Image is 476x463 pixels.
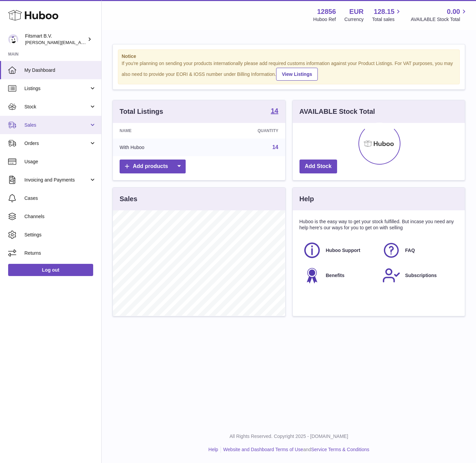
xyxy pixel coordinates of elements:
[411,16,468,23] span: AVAILABLE Stock Total
[299,194,314,204] h3: Help
[24,67,96,73] span: My Dashboard
[326,247,360,254] span: Huboo Support
[299,160,337,173] a: Add Stock
[311,447,369,452] a: Service Terms & Conditions
[24,159,96,165] span: Usage
[113,139,204,156] td: With Huboo
[303,241,375,259] a: Huboo Support
[326,272,345,279] span: Benefits
[272,144,278,150] a: 14
[411,7,468,23] a: 0.00 AVAILABLE Stock Total
[372,16,402,23] span: Total sales
[382,266,455,285] a: Subscriptions
[299,107,375,116] h3: AVAILABLE Stock Total
[349,7,364,16] strong: EUR
[208,447,218,452] a: Help
[345,16,364,23] div: Currency
[25,33,86,46] div: Fitsmart B.V.
[317,7,336,16] strong: 12856
[122,60,456,81] div: If you're planning on sending your products internationally please add required customs informati...
[120,107,163,116] h3: Total Listings
[276,68,318,81] a: View Listings
[25,40,136,45] span: [PERSON_NAME][EMAIL_ADDRESS][DOMAIN_NAME]
[405,247,415,254] span: FAQ
[24,104,89,110] span: Stock
[447,7,460,16] span: 0.00
[107,433,471,440] p: All Rights Reserved. Copyright 2025 - [DOMAIN_NAME]
[204,123,285,139] th: Quantity
[374,7,394,16] span: 128.15
[122,53,456,60] strong: Notice
[24,122,89,128] span: Sales
[120,194,137,204] h3: Sales
[8,264,93,276] a: Log out
[24,140,89,147] span: Orders
[24,195,96,202] span: Cases
[8,34,18,44] img: jonathan@leaderoo.com
[24,232,96,238] span: Settings
[405,272,437,279] span: Subscriptions
[221,446,369,453] li: and
[303,266,375,285] a: Benefits
[372,7,402,23] a: 128.15 Total sales
[24,85,89,92] span: Listings
[24,177,89,183] span: Invoicing and Payments
[299,218,458,231] p: Huboo is the easy way to get your stock fulfilled. But incase you need any help here's our ways f...
[120,160,186,173] a: Add products
[271,107,278,115] a: 14
[24,213,96,220] span: Channels
[382,241,455,259] a: FAQ
[113,123,204,139] th: Name
[223,447,303,452] a: Website and Dashboard Terms of Use
[24,250,96,256] span: Returns
[313,16,336,23] div: Huboo Ref
[271,107,278,114] strong: 14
